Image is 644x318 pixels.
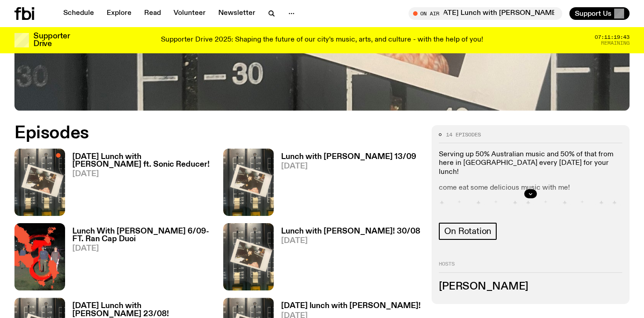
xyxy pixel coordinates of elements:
span: 07:11:19:43 [595,35,630,40]
button: Support Us [569,7,630,20]
h3: Lunch with [PERSON_NAME] 13/09 [281,153,416,161]
h3: [DATE] Lunch with [PERSON_NAME] ft. Sonic Reducer! [72,153,212,168]
h2: Episodes [14,125,421,141]
a: Lunch with [PERSON_NAME] 13/09[DATE] [274,153,416,216]
h2: Hosts [439,262,622,272]
h3: Supporter Drive [33,33,70,48]
span: [DATE] [72,170,212,178]
a: Volunteer [168,7,211,20]
h3: Lunch With [PERSON_NAME] 6/09- FT. Ran Cap Duoi [72,228,212,243]
a: [DATE] Lunch with [PERSON_NAME] ft. Sonic Reducer![DATE] [65,153,212,216]
p: Supporter Drive 2025: Shaping the future of our city’s music, arts, and culture - with the help o... [161,36,483,44]
span: 14 episodes [446,132,481,137]
img: A polaroid of Ella Avni in the studio on top of the mixer which is also located in the studio. [223,223,274,290]
img: A polaroid of Ella Avni in the studio on top of the mixer which is also located in the studio. [223,149,274,216]
a: Explore [101,7,137,20]
img: A polaroid of Ella Avni in the studio on top of the mixer which is also located in the studio. [14,149,65,216]
h3: Lunch with [PERSON_NAME]! 30/08 [281,228,420,235]
a: Newsletter [213,7,261,20]
span: Remaining [601,41,630,46]
a: Lunch With [PERSON_NAME] 6/09- FT. Ran Cap Duoi[DATE] [65,228,212,290]
span: On Rotation [444,226,491,236]
p: Serving up 50% Australian music and 50% of that from here in [GEOGRAPHIC_DATA] every [DATE] for y... [439,150,622,177]
a: Read [139,7,166,20]
span: [DATE] [281,163,416,170]
a: Schedule [58,7,99,20]
span: [DATE] [281,237,420,245]
h3: [DATE] lunch with [PERSON_NAME]! [281,302,421,310]
button: On Air[DATE] Lunch with [PERSON_NAME] ft. Sonic Reducer! [409,7,562,20]
h3: [DATE] Lunch with [PERSON_NAME] 23/08! [72,302,212,318]
a: On Rotation [439,223,497,240]
h3: [PERSON_NAME] [439,282,622,292]
span: [DATE] [72,245,212,253]
a: Lunch with [PERSON_NAME]! 30/08[DATE] [274,228,420,290]
span: Support Us [575,9,611,18]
